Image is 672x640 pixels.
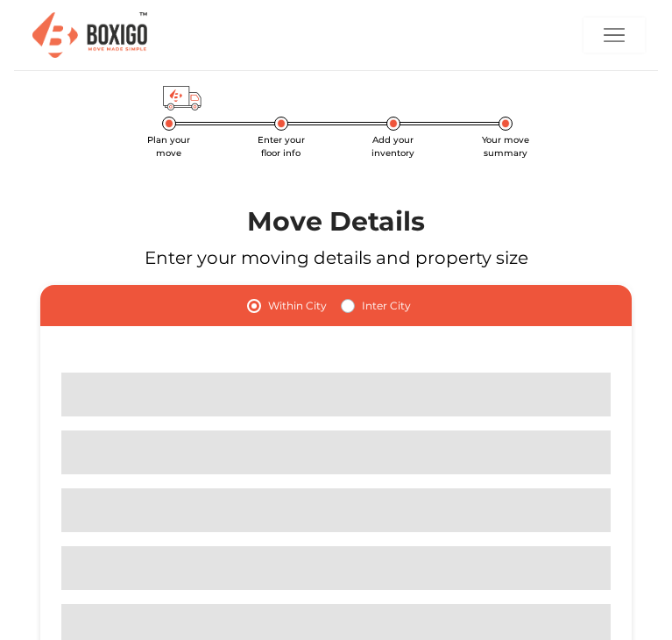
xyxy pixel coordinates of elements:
span: Enter your floor info [258,134,305,159]
span: Plan your move [147,134,190,159]
span: Your move summary [482,134,529,159]
span: Add your inventory [371,134,414,159]
p: Enter your moving details and property size [27,245,646,271]
h1: Move Details [27,206,646,238]
label: Inter City [362,295,411,316]
label: Within City [268,295,327,316]
img: Boxigo [27,7,153,64]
